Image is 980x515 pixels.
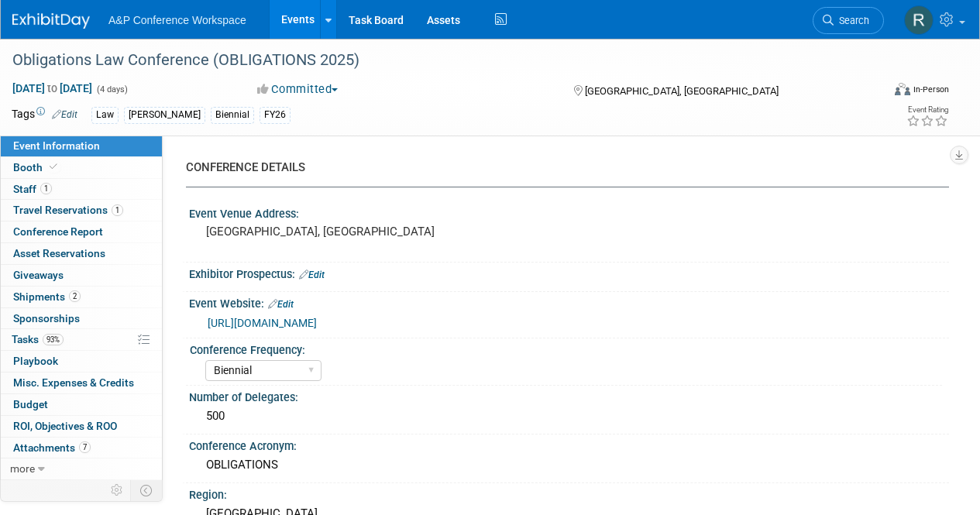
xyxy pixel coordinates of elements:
span: 2 [69,290,81,302]
span: Booth [13,161,60,173]
span: (4 days) [95,84,128,94]
div: CONFERENCE DETAILS [186,160,937,176]
span: 93% [43,334,64,345]
a: more [1,458,162,479]
a: Misc. Expenses & Credits [1,373,162,393]
div: In-Person [913,84,949,95]
a: Attachments7 [1,438,162,458]
div: FY26 [260,107,291,123]
span: Asset Reservations [13,247,105,259]
span: Budget [13,398,48,410]
a: Budget [1,394,162,415]
span: Staff [13,183,52,195]
span: to [45,82,60,94]
span: Misc. Expenses & Credits [13,376,134,389]
span: Attachments [13,441,91,454]
pre: [GEOGRAPHIC_DATA], [GEOGRAPHIC_DATA] [206,225,489,239]
td: Tags [12,106,77,124]
div: Event Format [812,81,949,104]
div: Conference Frequency: [190,338,942,358]
span: 1 [112,204,123,216]
span: [GEOGRAPHIC_DATA], [GEOGRAPHIC_DATA] [585,85,779,97]
div: Biennial [211,107,254,123]
a: Sponsorships [1,308,162,329]
a: Search [813,7,884,34]
a: [URL][DOMAIN_NAME] [208,317,317,329]
a: Giveaways [1,265,162,286]
a: Edit [52,109,77,120]
div: Event Rating [906,106,948,114]
span: Search [834,15,869,26]
div: Exhibitor Prospectus: [189,263,949,283]
a: Playbook [1,351,162,372]
div: Event Website: [189,292,949,312]
div: Law [91,107,119,123]
div: Event Venue Address: [189,202,949,221]
a: Staff1 [1,179,162,200]
a: Travel Reservations1 [1,200,162,221]
a: Edit [299,270,325,280]
span: [DATE] [DATE] [12,81,93,95]
span: Conference Report [13,225,103,238]
a: Conference Report [1,221,162,242]
img: ExhibitDay [12,13,90,29]
td: Toggle Event Tabs [131,480,163,500]
a: ROI, Objectives & ROO [1,416,162,437]
div: 500 [201,404,937,428]
span: 1 [40,183,52,194]
td: Personalize Event Tab Strip [104,480,131,500]
span: more [10,462,35,475]
img: Rhianna Blackburn [904,5,934,35]
span: Travel Reservations [13,204,123,216]
span: Giveaways [13,269,64,281]
button: Committed [252,81,344,98]
a: Shipments2 [1,287,162,307]
div: Obligations Law Conference (OBLIGATIONS 2025) [7,46,869,74]
span: Event Information [13,139,100,152]
span: Sponsorships [13,312,80,324]
div: Conference Acronym: [189,434,949,454]
img: Format-Inperson.png [895,83,910,95]
i: Booth reservation complete [50,163,57,171]
a: Asset Reservations [1,243,162,264]
a: Booth [1,157,162,178]
div: [PERSON_NAME] [124,107,205,123]
div: OBLIGATIONS [201,453,937,477]
span: ROI, Objectives & ROO [13,420,117,432]
div: Region: [189,483,949,503]
div: Number of Delegates: [189,386,949,405]
span: Tasks [12,333,64,345]
a: Edit [268,299,294,310]
span: 7 [79,441,91,453]
a: Event Information [1,136,162,156]
span: A&P Conference Workspace [108,14,246,26]
a: Tasks93% [1,329,162,350]
span: Shipments [13,290,81,303]
span: Playbook [13,355,58,367]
